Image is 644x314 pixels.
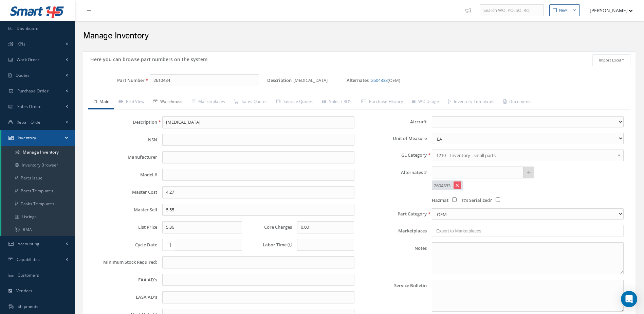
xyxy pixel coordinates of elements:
[90,120,157,125] label: Description
[621,291,637,307] div: Open Intercom Messenger
[1,185,75,197] a: Parts Templates
[149,95,187,109] a: Warehouse
[559,7,567,13] div: New
[90,260,157,265] label: Minimum Stock Required:
[83,78,145,83] label: Part Number
[318,95,357,109] a: Sales / RO's
[17,41,25,47] span: KPIs
[18,241,40,247] span: Accounting
[90,242,157,247] label: Cycle Date
[1,223,75,236] a: RMA
[90,155,157,160] label: Manufacturer
[357,95,407,109] a: Purchase History
[360,242,427,274] label: Notes
[88,54,207,63] h5: Here you can browse part numbers on the system
[360,153,427,158] label: GL Category
[1,172,75,185] a: Parts Issue
[360,170,427,175] label: Alternates #
[90,172,157,177] label: Model #
[17,104,41,109] span: Sales Order
[90,295,157,300] label: EASA AD's
[17,257,40,262] span: Capabilities
[17,57,40,63] span: Work Order
[360,136,427,141] label: Unit of Measure
[229,95,272,109] a: Sales Quotes
[90,225,157,230] label: List Price
[407,95,444,109] a: WO Usage
[360,119,427,124] label: Aircraft
[90,277,157,282] label: FAA AD's
[480,4,544,17] input: Search WO, PO, SO, RO
[432,197,448,203] span: Hazmat
[18,303,39,309] span: Shipments
[452,197,457,202] input: Hazmat
[18,272,39,278] span: Customers
[434,183,450,188] span: 2604333
[1,130,75,146] a: Inventory
[17,25,39,31] span: Dashboard
[90,190,157,195] label: Master Cost
[247,242,292,247] label: Labor Time
[267,78,292,83] label: Description
[360,228,427,233] label: Marketplaces
[462,197,492,203] span: It's Serialized?
[432,242,624,274] textarea: Notes
[592,54,630,66] button: Import Excel
[88,95,114,109] a: Main
[247,225,292,230] label: Core Charges
[272,95,318,109] a: Service Quotes
[114,95,149,109] a: Bird View
[1,159,75,172] a: Inventory Browser
[360,211,427,216] label: Part Category
[436,151,615,159] span: 1210 | Inventory - small parts
[17,88,49,94] span: Purchase Order
[360,280,427,312] label: Service Bulletin
[583,4,633,17] button: [PERSON_NAME]
[549,4,580,16] button: New
[293,74,330,87] span: [MEDICAL_DATA]
[496,197,500,202] input: It's Serialized?
[90,137,157,142] label: NSN
[18,135,36,141] span: Inventory
[1,146,75,159] a: Manage Inventory
[16,72,30,78] span: Quotes
[444,95,499,109] a: Inventory Templates
[499,95,536,109] a: Documents
[371,77,400,83] span: (OEM)
[90,207,157,212] label: Master Sell
[1,197,75,210] a: Tasks Templates
[83,31,636,41] h2: Manage Inventory
[16,288,33,294] span: Vendors
[187,95,230,109] a: Marketplaces
[1,210,75,223] a: Listings
[347,78,370,83] label: Alternates
[17,119,42,125] span: Repair Order
[371,77,388,83] a: 2604333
